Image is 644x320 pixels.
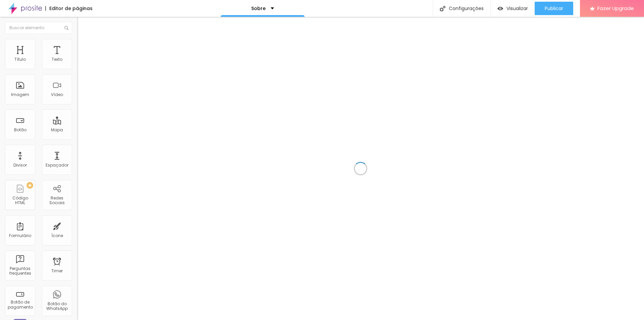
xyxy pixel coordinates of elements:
[51,233,63,238] div: Ícone
[7,196,33,205] div: Código HTML
[51,92,63,97] div: Vídeo
[440,6,445,11] img: Icone
[51,128,63,132] div: Mapa
[535,2,573,15] button: Publicar
[14,128,26,132] div: Botão
[497,6,503,11] img: view-1.svg
[597,5,634,11] span: Fazer Upgrade
[545,6,563,11] span: Publicar
[251,6,266,11] p: Sobre
[64,26,68,30] img: Icone
[14,57,26,62] div: Título
[11,92,29,97] div: Imagem
[46,163,68,168] div: Espaçador
[13,163,27,168] div: Divisor
[9,233,31,238] div: Formulário
[5,22,72,34] input: Buscar elemento
[52,57,62,62] div: Texto
[44,196,70,205] div: Redes Sociais
[51,269,63,273] div: Timer
[506,6,528,11] span: Visualizar
[45,6,93,11] div: Editor de páginas
[7,266,33,276] div: Perguntas frequentes
[491,2,535,15] button: Visualizar
[7,300,33,310] div: Botão de pagamento
[44,302,70,311] div: Botão do WhatsApp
